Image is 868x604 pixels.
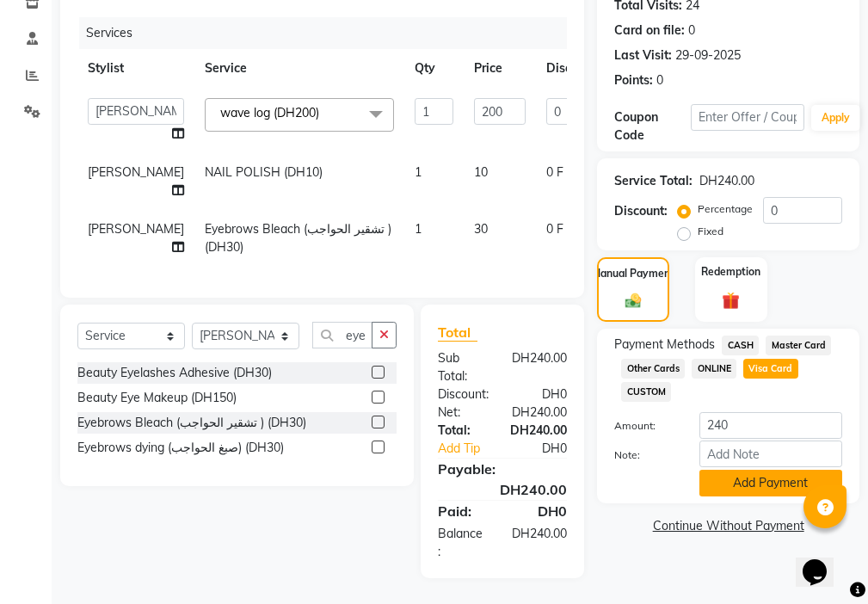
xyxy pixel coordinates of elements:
span: ONLINE [692,359,736,379]
span: 1 [415,221,422,237]
span: Visa Card [743,359,798,379]
div: DH0 [502,385,580,404]
a: x [319,105,327,120]
div: Total: [425,422,497,440]
a: Continue Without Payment [600,517,856,535]
span: 10 [474,164,488,180]
div: Discount: [425,385,502,404]
div: Eyebrows dying (صبغ الحواجب) (DH30) [77,439,284,457]
div: Eyebrows Bleach (تشقير الحواجب ) (DH30) [77,414,306,432]
th: Disc [536,49,694,88]
div: Card on file: [614,22,685,40]
div: 0 [656,71,663,89]
span: CASH [722,336,759,355]
div: Service Total: [614,172,693,190]
div: DH240.00 [497,422,580,440]
th: Service [194,49,404,88]
label: Redemption [701,264,760,280]
span: [PERSON_NAME] [88,164,184,180]
span: Eyebrows Bleach (تشقير الحواجب ) (DH30) [205,221,391,255]
div: DH0 [502,501,580,521]
label: Amount: [601,418,686,434]
input: Amount [699,412,842,439]
input: Search or Scan [312,322,372,348]
label: Manual Payment [592,266,674,281]
iframe: chat widget [796,535,851,587]
span: 0 F [546,220,563,238]
th: Qty [404,49,464,88]
div: DH240.00 [499,404,580,422]
div: 0 [688,22,695,40]
span: NAIL POLISH (DH10) [205,164,323,180]
span: 1 [415,164,422,180]
div: Services [79,17,580,49]
span: Master Card [766,336,831,355]
div: Sub Total: [425,349,499,385]
div: Points: [614,71,653,89]
div: Beauty Eye Makeup (DH150) [77,389,237,407]
span: Total [438,324,477,342]
div: Balance : [425,525,499,561]
div: Discount: [614,202,668,220]
a: Add Tip [425,440,515,458]
div: 29-09-2025 [675,46,741,65]
div: DH0 [515,440,580,458]
span: CUSTOM [621,382,671,402]
th: Stylist [77,49,194,88]
button: Apply [811,105,860,131]
div: DH240.00 [425,479,580,500]
input: Add Note [699,441,842,467]
span: [PERSON_NAME] [88,221,184,237]
span: 30 [474,221,488,237]
label: Fixed [698,224,723,239]
input: Enter Offer / Coupon Code [691,104,804,131]
label: Note: [601,447,686,463]
span: wave log (DH200) [220,105,319,120]
div: DH240.00 [499,525,580,561]
span: Other Cards [621,359,685,379]
div: Beauty Eyelashes Adhesive (DH30) [77,364,272,382]
div: Coupon Code [614,108,690,145]
div: Payable: [425,459,580,479]
div: DH240.00 [699,172,754,190]
div: Last Visit: [614,46,672,65]
span: 0 F [546,163,563,182]
div: Paid: [425,501,502,521]
img: _cash.svg [620,292,646,310]
label: Percentage [698,201,753,217]
button: Add Payment [699,470,842,496]
th: Price [464,49,536,88]
img: _gift.svg [717,290,745,311]
span: Payment Methods [614,336,715,354]
div: DH240.00 [499,349,580,385]
div: Net: [425,404,499,422]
